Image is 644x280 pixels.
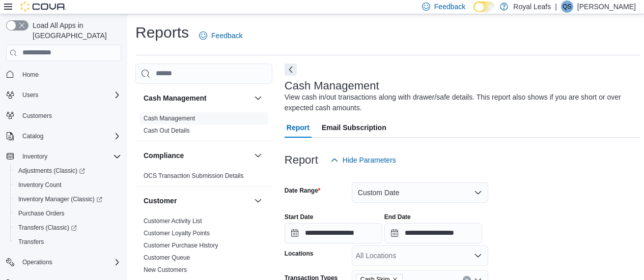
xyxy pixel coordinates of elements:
[18,109,121,122] span: Customers
[144,150,250,161] button: Compliance
[2,108,125,123] button: Customers
[513,1,551,13] p: Royal Leafs
[384,213,411,221] label: End Date
[14,222,81,234] a: Transfers (Classic)
[555,1,557,13] p: |
[144,114,195,122] span: Cash Management
[343,155,396,165] span: Hide Parameters
[14,179,121,191] span: Inventory Count
[18,224,77,232] span: Transfers (Classic)
[29,20,121,41] span: Load All Apps in [GEOGRAPHIC_DATA]
[14,236,48,248] a: Transfers
[2,129,125,143] button: Catalog
[18,69,43,81] a: Home
[18,209,65,217] span: Purchase Orders
[20,2,66,12] img: Cova
[14,165,89,177] a: Adjustments (Classic)
[285,64,297,76] button: Next
[144,93,207,103] h3: Cash Management
[10,221,125,235] a: Transfers (Classic)
[18,256,57,268] button: Operations
[10,235,125,249] button: Transfers
[14,236,121,248] span: Transfers
[144,229,210,237] span: Customer Loyalty Points
[22,152,47,161] span: Inventory
[14,207,69,220] a: Purchase Orders
[14,165,121,177] span: Adjustments (Classic)
[18,150,121,163] span: Inventory
[252,92,264,104] button: Cash Management
[144,127,190,135] span: Cash Out Details
[18,110,56,122] a: Customers
[10,178,125,192] button: Inventory Count
[22,91,38,99] span: Users
[144,196,177,206] h3: Customer
[473,12,474,13] span: Dark Mode
[285,80,379,92] h3: Cash Management
[144,266,187,273] a: New Customers
[326,150,400,170] button: Hide Parameters
[144,172,244,179] a: OCS Transaction Submission Details
[22,258,52,266] span: Operations
[18,167,85,175] span: Adjustments (Classic)
[285,92,635,113] div: View cash in/out transactions along with drawer/safe details. This report also shows if you are s...
[10,192,125,206] a: Inventory Manager (Classic)
[474,252,482,260] button: Open list of options
[18,150,51,163] button: Inventory
[135,112,272,141] div: Cash Management
[144,230,210,237] a: Customer Loyalty Points
[22,71,39,79] span: Home
[144,217,202,225] span: Customer Activity List
[144,93,250,103] button: Cash Management
[144,150,184,161] h3: Compliance
[144,172,244,180] span: OCS Transaction Submission Details
[18,68,121,81] span: Home
[18,130,121,142] span: Catalog
[14,193,121,205] span: Inventory Manager (Classic)
[144,254,190,261] a: Customer Queue
[384,223,482,243] input: Press the down key to open a popover containing a calendar.
[252,149,264,162] button: Compliance
[144,217,202,225] a: Customer Activity List
[10,206,125,221] button: Purchase Orders
[285,154,318,166] h3: Report
[135,22,189,43] h1: Reports
[144,266,187,274] span: New Customers
[14,222,121,234] span: Transfers (Classic)
[144,254,190,262] span: Customer Queue
[2,67,125,82] button: Home
[2,149,125,164] button: Inventory
[144,115,195,122] a: Cash Management
[22,112,52,120] span: Customers
[135,170,272,186] div: Compliance
[144,127,190,134] a: Cash Out Details
[18,130,47,142] button: Catalog
[285,250,314,258] label: Locations
[285,186,321,195] label: Date Range
[287,117,310,138] span: Report
[577,1,636,13] p: [PERSON_NAME]
[18,238,44,246] span: Transfers
[18,256,121,268] span: Operations
[14,207,121,220] span: Purchase Orders
[252,195,264,207] button: Customer
[22,132,43,140] span: Catalog
[18,89,121,101] span: Users
[18,195,102,203] span: Inventory Manager (Classic)
[144,196,250,206] button: Customer
[144,242,218,249] a: Customer Purchase History
[18,181,62,189] span: Inventory Count
[195,25,246,46] a: Feedback
[473,2,495,12] input: Dark Mode
[285,213,314,221] label: Start Date
[563,1,571,13] span: QS
[211,30,242,41] span: Feedback
[14,179,66,191] a: Inventory Count
[352,182,488,203] button: Custom Date
[561,1,573,13] div: Qadeer Shah
[10,164,125,178] a: Adjustments (Classic)
[2,255,125,269] button: Operations
[144,241,218,250] span: Customer Purchase History
[285,223,382,243] input: Press the down key to open a popover containing a calendar.
[14,193,106,205] a: Inventory Manager (Classic)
